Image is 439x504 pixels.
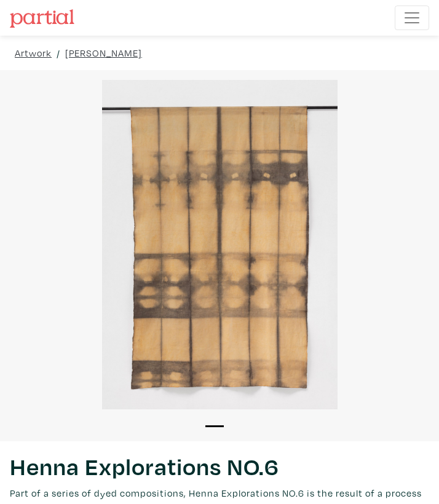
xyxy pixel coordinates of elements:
span: / [57,45,60,60]
a: Artwork [15,45,52,60]
a: [PERSON_NAME] [65,45,142,60]
button: 1 of 1 [205,425,224,427]
h1: Henna Explorations NO.6 [10,451,429,481]
button: Toggle navigation [395,6,429,30]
